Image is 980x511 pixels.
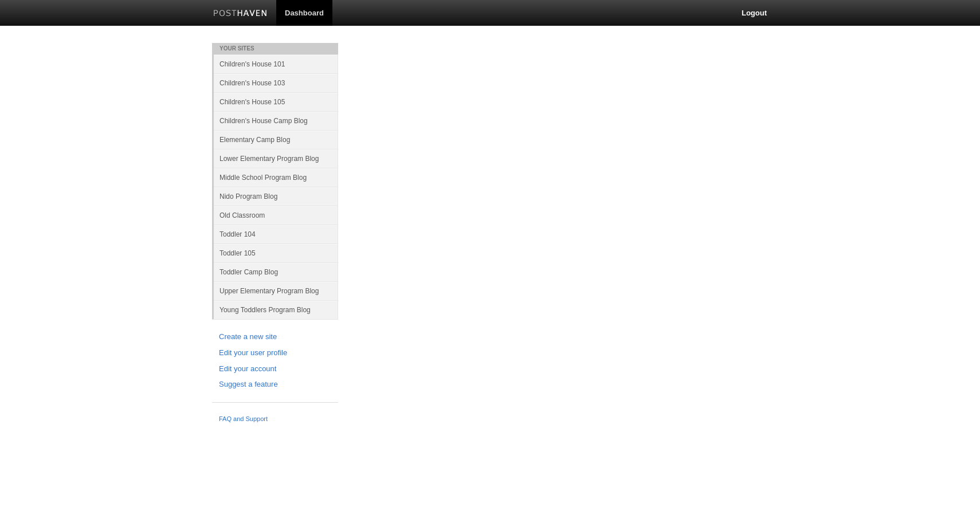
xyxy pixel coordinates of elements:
a: FAQ and Support [219,414,331,424]
a: Upper Elementary Program Blog [214,281,338,300]
a: Lower Elementary Program Blog [214,149,338,168]
a: Young Toddlers Program Blog [214,300,338,319]
li: Your Sites [212,43,338,54]
a: Children's House 105 [214,92,338,111]
a: Edit your user profile [219,347,331,359]
a: Toddler Camp Blog [214,262,338,281]
a: Toddler 105 [214,243,338,262]
a: Elementary Camp Blog [214,130,338,149]
a: Toddler 104 [214,225,338,243]
a: Children's House 103 [214,73,338,92]
a: Suggest a feature [219,379,331,391]
a: Nido Program Blog [214,187,338,206]
a: Old Classroom [214,206,338,225]
a: Edit your account [219,363,331,375]
a: Children's House 101 [214,54,338,73]
img: Posthaven-bar [213,10,268,18]
a: Children's House Camp Blog [214,111,338,130]
a: Create a new site [219,331,331,343]
a: Middle School Program Blog [214,168,338,187]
